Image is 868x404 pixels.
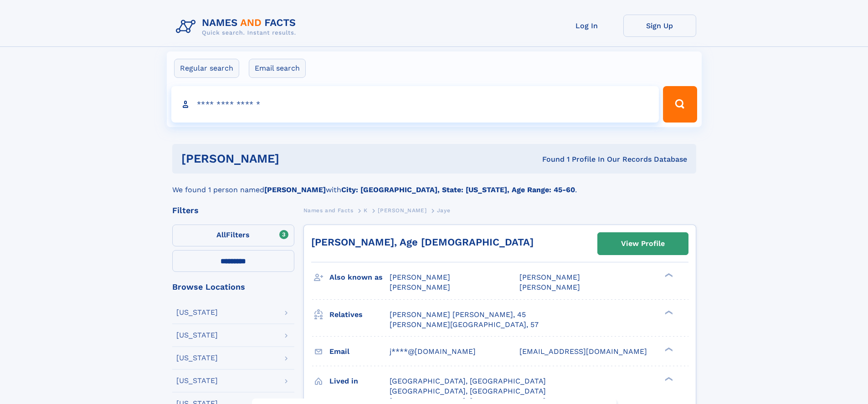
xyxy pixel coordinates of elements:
span: Jaye [437,207,450,214]
h3: Also known as [329,270,390,285]
a: [PERSON_NAME] [378,205,426,216]
a: [PERSON_NAME][GEOGRAPHIC_DATA], 57 [390,320,539,330]
label: Filters [172,225,294,246]
a: Names and Facts [303,205,354,216]
span: [PERSON_NAME] [519,283,580,291]
a: [PERSON_NAME], Age [DEMOGRAPHIC_DATA] [311,236,534,248]
div: ❯ [663,376,673,382]
span: [GEOGRAPHIC_DATA], [GEOGRAPHIC_DATA] [390,377,546,385]
div: [US_STATE] [176,354,218,362]
div: ❯ [663,346,673,352]
a: View Profile [598,233,688,255]
span: [PERSON_NAME] [519,273,580,281]
div: [US_STATE] [176,377,218,384]
img: Logo Names and Facts [172,15,303,39]
b: [PERSON_NAME] [264,185,326,194]
h3: Email [329,344,390,359]
a: K [364,205,368,216]
div: We found 1 person named with . [172,174,696,195]
div: Found 1 Profile In Our Records Database [411,154,687,164]
h3: Relatives [329,307,390,322]
div: ❯ [663,309,673,315]
a: Log In [550,15,623,37]
span: All [216,230,226,239]
input: search input [171,86,659,123]
div: ❯ [663,272,673,278]
div: Filters [172,206,294,215]
h1: [PERSON_NAME] [181,153,411,164]
span: K [364,207,368,214]
a: [PERSON_NAME] [PERSON_NAME], 45 [390,310,526,320]
a: Sign Up [623,15,696,37]
div: [US_STATE] [176,309,218,316]
span: [PERSON_NAME] [390,283,450,291]
label: Regular search [174,59,239,78]
span: [EMAIL_ADDRESS][DOMAIN_NAME] [519,347,647,356]
h3: Lived in [329,373,390,389]
label: Email search [249,59,306,78]
div: Browse Locations [172,283,294,291]
span: [PERSON_NAME] [378,207,426,214]
span: [PERSON_NAME] [390,273,450,281]
span: [GEOGRAPHIC_DATA], [GEOGRAPHIC_DATA] [390,387,546,395]
div: View Profile [621,233,665,254]
button: Search Button [663,86,697,123]
b: City: [GEOGRAPHIC_DATA], State: [US_STATE], Age Range: 45-60 [341,185,575,194]
div: [US_STATE] [176,332,218,339]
